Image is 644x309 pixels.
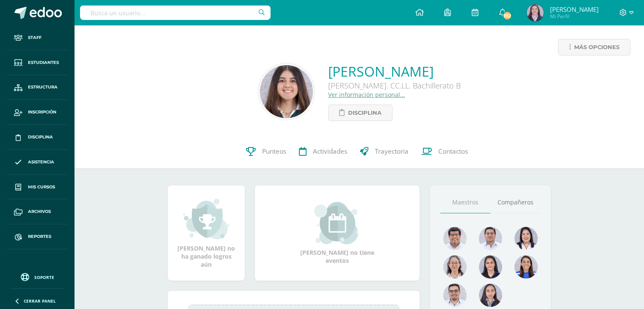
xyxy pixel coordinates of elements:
a: Más opciones [558,39,630,55]
img: 6bc5668d4199ea03c0854e21131151f7.png [479,255,502,279]
span: Mi Perfil [550,13,599,20]
span: Soporte [34,274,54,280]
a: Trayectoria [354,135,415,168]
img: event_small.png [314,202,360,244]
img: a5c04a697988ad129bdf05b8f922df21.png [514,255,538,279]
img: 630ed8700d346eaaf47ce7abd479b710.png [527,4,544,21]
span: 1112 [503,11,512,20]
a: Disciplina [328,105,392,121]
input: Busca un usuario... [80,6,271,20]
span: Más opciones [574,39,619,55]
span: Actividades [313,147,347,156]
span: Estructura [28,84,58,91]
a: Contactos [415,135,474,168]
img: 709027a5af95b32e0ebb4c333731ff9e.png [260,65,313,118]
div: [PERSON_NAME] no tiene eventos [295,202,380,265]
a: Disciplina [7,125,68,150]
span: Disciplina [28,134,53,141]
span: Staff [28,34,41,41]
span: Mis cursos [28,184,55,190]
a: Reportes [7,224,68,249]
img: 0e5799bef7dad198813e0c5f14ac62f9.png [443,255,467,279]
span: Inscripción [28,109,56,116]
a: Staff [7,25,68,50]
a: Archivos [7,199,68,224]
span: [PERSON_NAME] [550,5,599,14]
a: Asistencia [7,150,68,175]
a: Compañeros [490,192,540,213]
img: 239d5069e26d62d57e843c76e8715316.png [443,227,467,250]
img: 9a0812c6f881ddad7942b4244ed4a083.png [479,227,502,250]
span: Contactos [438,147,468,156]
img: c717c6dd901b269d3ae6ea341d867eaf.png [443,284,467,307]
a: Maestros [440,192,490,213]
div: [PERSON_NAME] no ha ganado logros aún [176,198,236,268]
span: Estudiantes [28,59,59,66]
a: Punteos [240,135,293,168]
span: Cerrar panel [24,298,56,304]
span: Trayectoria [375,147,409,156]
span: Punteos [262,147,286,156]
a: [PERSON_NAME] [328,62,461,80]
a: Soporte [10,271,64,282]
a: Ver información personal... [328,91,405,99]
a: Mis cursos [7,175,68,200]
img: 0580b9beee8b50b4e2a2441e05bb36d6.png [514,227,538,250]
img: achievement_small.png [183,198,229,240]
img: 522dc90edefdd00265ec7718d30b3fcb.png [479,284,502,307]
span: Asistencia [28,159,54,166]
span: Archivos [28,208,51,215]
span: Reportes [28,233,51,240]
a: Inscripción [7,100,68,125]
a: Actividades [293,135,354,168]
a: Estructura [7,75,68,100]
div: [PERSON_NAME]. CC.LL. Bachillerato B [328,80,461,91]
span: Disciplina [348,105,381,121]
a: Estudiantes [7,50,68,75]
